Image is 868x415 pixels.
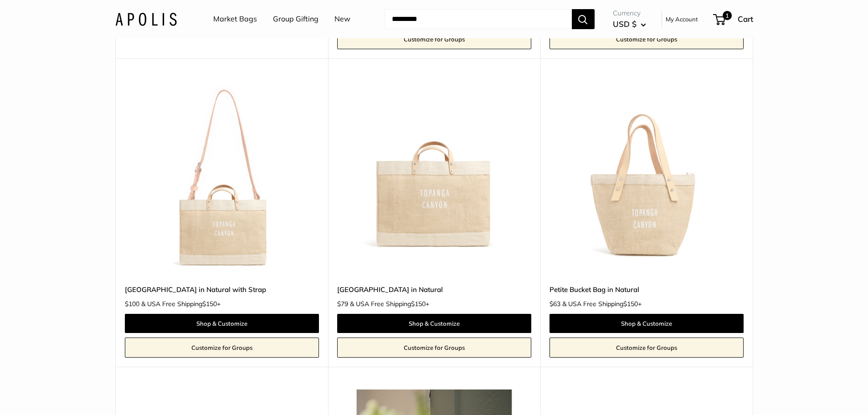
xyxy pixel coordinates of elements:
a: Customize for Groups [337,338,531,358]
a: Petite Bucket Bag in NaturalPetite Bucket Bag in Natural [550,81,744,275]
a: Customize for Groups [550,338,744,358]
span: $79 [337,300,348,308]
a: East West Market Bag in NaturalEast West Market Bag in Natural [337,81,531,275]
span: $100 [125,300,139,308]
span: & USA Free Shipping + [141,301,221,307]
a: 1 Cart [714,12,753,26]
a: Shop & Customize [125,314,319,333]
span: Cart [738,14,753,24]
a: Customize for Groups [337,29,531,49]
a: Customize for Groups [550,29,744,49]
a: East West Bag in Natural with StrapEast West Bag in Natural with Strap [125,81,319,275]
input: Search... [385,9,572,29]
span: & USA Free Shipping + [562,301,642,307]
a: Group Gifting [273,12,318,26]
button: Search [572,9,595,29]
a: [GEOGRAPHIC_DATA] in Natural with Strap [125,284,319,295]
a: Shop & Customize [337,314,531,333]
img: Petite Bucket Bag in Natural [550,81,744,275]
img: Apolis [115,12,177,26]
span: $150 [623,300,638,308]
img: East West Bag in Natural with Strap [125,81,319,275]
span: & USA Free Shipping + [350,301,429,307]
span: USD $ [613,19,637,29]
a: New [334,12,350,26]
a: Shop & Customize [550,314,744,333]
img: East West Market Bag in Natural [337,81,531,275]
span: $150 [202,300,217,308]
span: 1 [722,11,731,20]
a: [GEOGRAPHIC_DATA] in Natural [337,284,531,295]
span: $150 [411,300,426,308]
button: USD $ [613,17,646,31]
a: Market Bags [213,12,257,26]
a: Customize for Groups [125,338,319,358]
a: Petite Bucket Bag in Natural [550,284,744,295]
span: Currency [613,7,646,20]
a: My Account [666,14,698,25]
span: $63 [550,300,560,308]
